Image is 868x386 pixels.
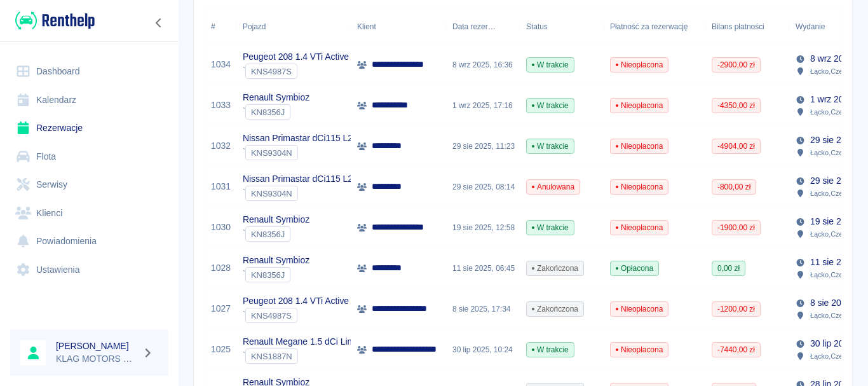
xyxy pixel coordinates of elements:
[246,311,297,321] span: KNS4987S
[527,222,574,233] span: W trakcie
[712,222,760,233] span: -1900,00 zł
[211,9,215,45] div: #
[611,141,668,152] span: Nieopłacona
[810,350,867,362] p: Łącko , Czerniec 10
[796,9,825,45] div: Wydanie
[810,65,867,77] p: Łącko , Czerniec 10
[243,186,398,201] div: `
[611,222,668,233] span: Nieopłacona
[149,15,168,31] button: Zwiń nawigację
[243,172,398,186] p: Nissan Primastar dCi115 L2H1P2 Extra
[446,248,520,289] div: 11 sie 2025, 06:45
[452,9,496,45] div: Data rezerwacji
[712,303,760,315] span: -1200,00 zł
[705,9,789,45] div: Bilans płatności
[712,9,764,45] div: Bilans płatności
[611,181,668,193] span: Nieopłacona
[446,9,520,45] div: Data rezerwacji
[246,107,290,117] span: KN8356J
[246,230,290,239] span: KN8356J
[712,59,760,71] span: -2900,00 zł
[611,100,668,111] span: Nieopłacona
[56,340,137,352] h6: [PERSON_NAME]
[712,100,760,111] span: -4350,00 zł
[611,263,658,274] span: Opłacona
[446,329,520,370] div: 30 lip 2025, 10:24
[10,256,168,284] a: Ustawienia
[243,226,309,242] div: `
[527,100,574,111] span: W trakcie
[446,126,520,167] div: 29 sie 2025, 11:23
[211,58,231,71] a: 1034
[243,267,309,282] div: `
[211,180,231,193] a: 1031
[357,9,376,45] div: Klient
[243,308,349,323] div: `
[205,9,236,45] div: #
[211,221,231,234] a: 1030
[611,59,668,71] span: Nieopłacona
[10,199,168,228] a: Klienci
[243,213,309,226] p: Renault Symbioz
[527,181,580,193] span: Anulowana
[211,99,231,112] a: 1033
[604,9,705,45] div: Płatność za rezerwację
[10,227,168,256] a: Powiadomienia
[611,344,668,355] span: Nieopłacona
[243,348,369,364] div: `
[810,228,867,240] p: Łącko , Czerniec 10
[211,261,231,275] a: 1028
[446,85,520,126] div: 1 wrz 2025, 17:16
[243,91,309,104] p: Renault Symbioz
[243,132,398,145] p: Nissan Primastar dCi115 L2H1P2 Extra
[825,18,843,36] button: Sort
[810,310,867,321] p: Łącko , Czerniec 10
[243,104,309,120] div: `
[211,343,231,356] a: 1025
[10,57,168,86] a: Dashboard
[496,18,513,36] button: Sort
[712,141,760,152] span: -4904,00 zł
[236,9,351,45] div: Pojazd
[243,294,349,308] p: Peugeot 208 1.4 VTi Active
[246,352,297,361] span: KNS1887N
[810,188,867,199] p: Łącko , Czerniec 10
[246,148,297,158] span: KNS9304N
[10,86,168,114] a: Kalendarz
[10,142,168,171] a: Flota
[610,9,688,45] div: Płatność za rezerwację
[243,50,349,64] p: Peugeot 208 1.4 VTi Active
[446,289,520,329] div: 8 sie 2025, 17:34
[446,45,520,85] div: 8 wrz 2025, 16:36
[243,335,369,348] p: Renault Megane 1.5 dCi Limited
[527,141,574,152] span: W trakcie
[243,145,398,160] div: `
[351,9,446,45] div: Klient
[712,344,760,355] span: -7440,00 zł
[243,64,349,79] div: `
[211,139,231,153] a: 1032
[520,9,604,45] div: Status
[446,167,520,207] div: 29 sie 2025, 08:14
[10,170,168,199] a: Serwisy
[712,263,745,274] span: 0,00 zł
[246,67,297,76] span: KNS4987S
[527,344,574,355] span: W trakcie
[211,302,231,315] a: 1027
[246,270,290,280] span: KN8356J
[10,114,168,142] a: Rezerwacje
[712,181,756,193] span: -800,00 zł
[246,189,297,198] span: KNS9304N
[527,263,583,274] span: Zakończona
[810,269,867,280] p: Łącko , Czerniec 10
[15,10,95,31] img: Renthelp logo
[810,147,867,158] p: Łącko , Czerniec 10
[243,9,266,45] div: Pojazd
[243,254,309,267] p: Renault Symbioz
[527,59,574,71] span: W trakcie
[527,303,583,315] span: Zakończona
[810,106,867,118] p: Łącko , Czerniec 10
[611,303,668,315] span: Nieopłacona
[526,9,548,45] div: Status
[56,352,137,366] p: KLAG MOTORS Rent a Car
